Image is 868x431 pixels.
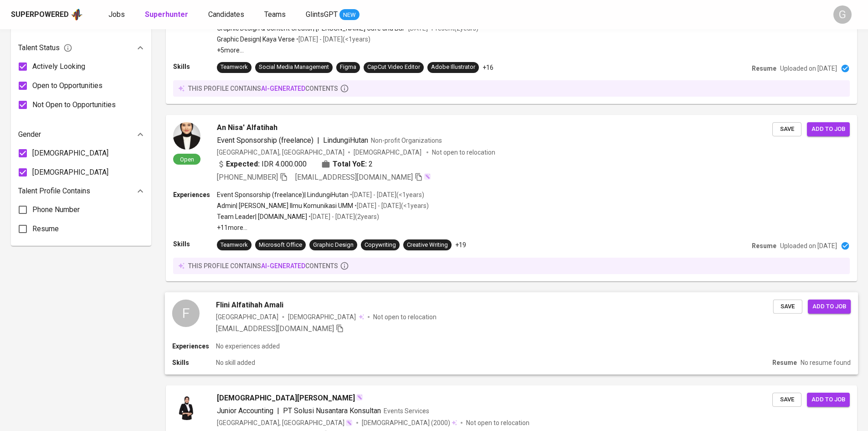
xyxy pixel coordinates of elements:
p: Experiences [172,342,216,351]
span: Save [778,301,798,312]
p: +5 more ... [217,46,478,55]
span: [DEMOGRAPHIC_DATA][PERSON_NAME] [217,393,355,404]
button: Save [773,300,802,314]
p: Talent Profile Contains [18,186,90,197]
p: Not open to relocation [373,312,437,322]
span: Add to job [812,301,846,312]
p: Graphic Design | Kaya Verse [217,35,295,44]
span: Talent Status [18,42,72,53]
div: (2000) [362,418,457,427]
a: Candidates [208,9,246,21]
p: this profile contains contents [188,261,338,270]
b: Total YoE: [333,159,367,170]
span: [DEMOGRAPHIC_DATA] [32,148,108,159]
a: OpenAn Nisa' AlfatihahEvent Sponsorship (freelance)|LindungiHutanNon-profit Organizations[GEOGRAP... [166,115,857,281]
span: Resume [32,223,59,234]
p: Not open to relocation [432,148,495,157]
p: No resume found [801,358,851,367]
p: No skill added [216,358,255,367]
span: Events Services [384,407,429,415]
p: Team Leader | [DOMAIN_NAME] [217,212,307,221]
span: [DEMOGRAPHIC_DATA] [288,312,357,322]
p: Resume [752,64,776,73]
img: magic_wand.svg [424,173,431,180]
span: | [277,405,279,416]
span: Non-profit Organizations [371,137,442,144]
span: An Nisa' Alfatihah [217,122,277,133]
p: • [DATE] - [DATE] ( <1 years ) [295,35,370,44]
b: Superhunter [145,10,188,19]
span: Event Sponsorship (freelance) [217,136,313,145]
div: Copywriting [365,241,396,249]
span: Teams [264,10,286,19]
span: [EMAIL_ADDRESS][DOMAIN_NAME] [216,324,334,333]
span: [EMAIL_ADDRESS][DOMAIN_NAME] [295,173,413,182]
p: Skills [172,358,216,367]
p: Resume [772,358,797,367]
img: magic_wand.svg [356,394,363,401]
span: Add to job [812,124,845,135]
span: GlintsGPT [306,10,338,19]
div: Talent Status [18,39,144,57]
p: • [DATE] - [DATE] ( <1 years ) [353,201,429,210]
span: Flini Alfatihah Amali [216,300,283,311]
div: CapCut Video Editor [367,63,420,72]
div: [GEOGRAPHIC_DATA], [GEOGRAPHIC_DATA] [217,418,353,427]
div: Teamwork [221,63,248,72]
span: PT Solusi Nusantara Konsultan [283,406,381,415]
p: Gender [18,129,41,140]
span: Phone Number [32,204,80,215]
button: Save [772,122,801,136]
span: | [317,135,319,146]
div: G [833,5,852,24]
button: Add to job [807,393,850,407]
span: Candidates [208,10,244,19]
p: No experiences added [216,342,280,351]
div: Microsoft Office [259,241,302,249]
p: Uploaded on [DATE] [780,241,837,250]
div: [GEOGRAPHIC_DATA] [216,312,278,322]
span: 2 [369,159,373,170]
img: 3a5fab666b08b577a84329ed4f344d53.jpg [173,393,200,420]
div: Graphic Design [313,241,354,249]
img: app logo [71,8,83,21]
p: this profile contains contents [188,84,338,93]
a: Jobs [108,9,127,21]
span: Save [777,124,797,135]
span: Junior Accounting [217,406,273,415]
img: magic_wand.svg [345,419,353,426]
a: Superhunter [145,9,190,21]
span: [DEMOGRAPHIC_DATA] [354,148,423,157]
a: GlintsGPT NEW [306,9,360,21]
span: LindungiHutan [323,136,368,145]
p: Skills [173,239,217,249]
p: Resume [752,241,776,250]
div: [GEOGRAPHIC_DATA], [GEOGRAPHIC_DATA] [217,148,344,157]
b: Expected: [226,159,260,170]
p: Event Sponsorship (freelance) | LindungiHutan [217,190,349,199]
span: NEW [339,10,360,20]
p: Admin | [PERSON_NAME] Ilmu Komunikasi UMM [217,201,353,210]
p: • [DATE] - [DATE] ( 2 years ) [307,212,379,221]
p: Skills [173,62,217,71]
p: Not open to relocation [466,418,529,427]
p: +11 more ... [217,223,429,232]
div: Gender [18,125,144,144]
div: Teamwork [221,241,248,249]
span: [DEMOGRAPHIC_DATA] [32,167,108,178]
span: Not Open to Opportunities [32,99,116,110]
span: Jobs [108,10,125,19]
span: Save [777,395,797,405]
p: Uploaded on [DATE] [780,64,837,73]
span: Open to Opportunities [32,80,103,91]
div: Social Media Management [259,63,329,72]
div: Creative Writing [407,241,448,249]
p: Experiences [173,190,217,199]
button: Add to job [808,300,851,314]
p: • [DATE] - [DATE] ( <1 years ) [349,190,424,199]
p: +19 [455,240,466,249]
div: Figma [340,63,356,72]
a: Teams [264,9,288,21]
span: AI-generated [261,262,305,270]
p: +16 [483,63,493,72]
